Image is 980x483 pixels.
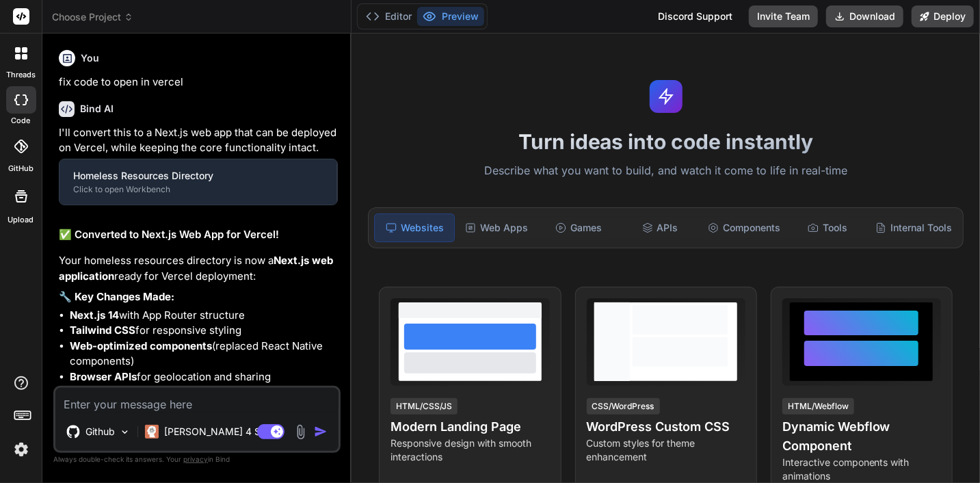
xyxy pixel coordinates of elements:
div: Components [702,213,786,242]
button: Homeless Resources DirectoryClick to open Workbench [59,159,336,205]
div: Tools [789,213,867,242]
div: HTML/Webflow [782,398,854,415]
h6: Bind AI [80,102,114,116]
span: privacy [183,455,208,463]
h4: Dynamic Webflow Component [782,417,941,456]
div: Web Apps [458,213,536,242]
div: Games [539,213,618,242]
div: CSS/WordPress [587,398,660,415]
p: fix code to open in vercel [59,75,338,90]
strong: Tailwind CSS [70,324,135,337]
strong: Web-optimized components [70,339,212,352]
strong: Next.js 14 [70,309,119,322]
div: Internal Tools [870,213,957,242]
p: Responsive design with smooth interactions [390,436,549,464]
button: Editor [360,7,417,26]
label: threads [6,69,36,81]
p: Your homeless resources directory is now a ready for Vercel deployment: [59,253,338,284]
div: APIs [620,213,699,242]
li: with App Router structure [70,308,338,324]
li: for favorites persistence [70,384,338,400]
span: Choose Project [52,10,133,24]
strong: Next.js web application [59,254,336,283]
strong: 🔧 Key Changes Made: [59,290,174,303]
button: Deploy [912,5,974,27]
img: settings [10,438,33,461]
button: Preview [417,7,484,26]
img: Pick Models [119,426,131,438]
button: Invite Team [749,5,818,27]
label: GitHub [8,163,34,174]
img: attachment [293,424,308,440]
li: for geolocation and sharing [70,369,338,385]
div: Websites [374,213,454,242]
li: (replaced React Native components) [70,339,338,369]
strong: Local storage [70,385,137,398]
p: Always double-check its answers. Your in Bind [53,453,341,466]
div: Homeless Resources Directory [73,169,323,183]
p: Github [85,425,115,439]
h4: WordPress Custom CSS [587,417,745,436]
strong: Browser APIs [70,370,137,383]
img: Claude 4 Sonnet [145,425,159,439]
p: [PERSON_NAME] 4 S.. [164,425,266,439]
h4: Modern Landing Page [390,417,549,436]
div: Discord Support [650,5,741,27]
img: icon [314,425,328,439]
p: Interactive components with animations [782,456,941,483]
p: Describe what you want to build, and watch it come to life in real-time [360,162,972,180]
div: Click to open Workbench [73,184,323,195]
label: code [12,115,31,127]
div: HTML/CSS/JS [390,398,458,415]
h1: Turn ideas into code instantly [360,129,972,154]
h2: ✅ Converted to Next.js Web App for Vercel! [59,227,338,243]
label: Upload [8,214,34,226]
li: for responsive styling [70,323,338,339]
p: Custom styles for theme enhancement [587,436,745,464]
button: Download [826,5,903,27]
h6: You [81,51,99,65]
p: I'll convert this to a Next.js web app that can be deployed on Vercel, while keeping the core fun... [59,125,338,156]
